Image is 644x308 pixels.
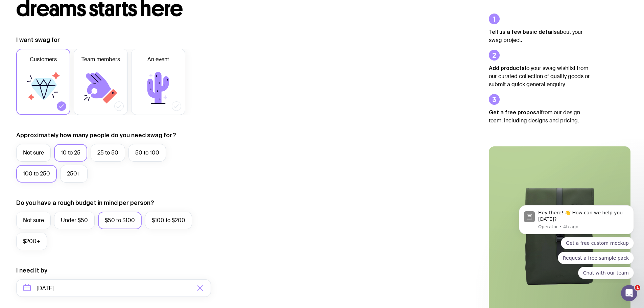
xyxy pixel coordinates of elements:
p: about your swag project. [489,28,590,44]
label: $50 to $100 [98,212,142,229]
strong: Add products [489,65,525,71]
input: Select a target date [16,279,211,297]
label: 25 to 50 [91,144,125,162]
label: 100 to 250 [16,165,57,183]
p: to your swag wishlist from our curated collection of quality goods or submit a quick general enqu... [489,64,590,89]
span: An event [147,55,169,64]
label: 10 to 25 [54,144,87,162]
span: Customers [30,55,57,64]
span: 1 [635,285,640,290]
label: Not sure [16,144,51,162]
label: Under $50 [54,212,95,229]
label: Do you have a rough budget in mind per person? [16,199,154,207]
label: $200+ [16,233,47,250]
label: Approximately how many people do you need swag for? [16,131,176,139]
strong: Tell us a few basic details [489,29,557,35]
iframe: Intercom notifications message [509,199,644,283]
span: Team members [81,55,120,64]
label: 50 to 100 [128,144,166,162]
label: $100 to $200 [145,212,192,229]
p: from our design team, including designs and pricing. [489,108,590,125]
strong: Get a free proposal [489,109,541,115]
label: Not sure [16,212,51,229]
iframe: Intercom live chat [621,285,637,301]
label: I want swag for [16,36,60,44]
label: 250+ [60,165,88,183]
label: I need it by [16,266,47,275]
